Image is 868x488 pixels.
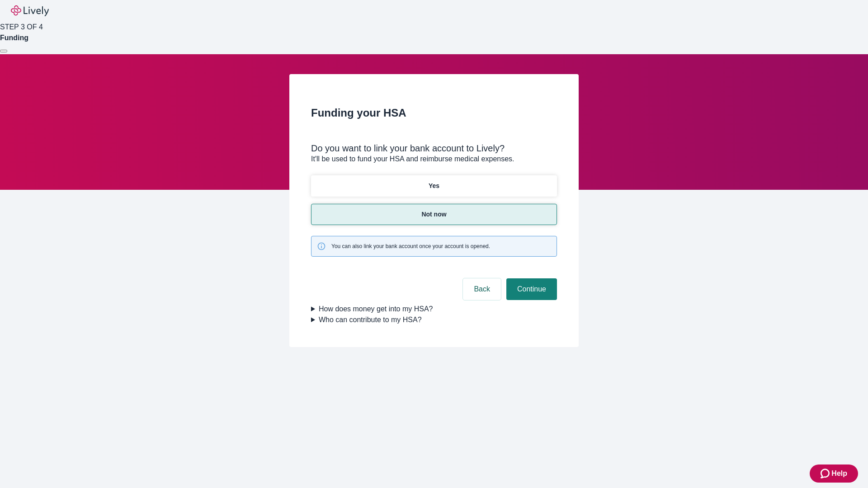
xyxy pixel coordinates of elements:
img: Lively [11,5,49,16]
button: Zendesk support iconHelp [810,465,858,483]
summary: Who can contribute to my HSA? [311,314,557,325]
button: Continue [506,278,557,300]
summary: How does money get into my HSA? [311,304,557,314]
p: Not now [421,210,446,219]
svg: Zendesk support icon [821,468,831,479]
span: You can also link your bank account once your account is opened. [331,242,490,250]
button: Not now [311,204,557,225]
p: Yes [429,181,439,191]
button: Back [463,278,501,300]
span: Help [831,468,847,479]
p: It'll be used to fund your HSA and reimburse medical expenses. [311,154,557,164]
h2: Funding your HSA [311,105,557,121]
button: Yes [311,175,557,197]
div: Do you want to link your bank account to Lively? [311,143,557,154]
